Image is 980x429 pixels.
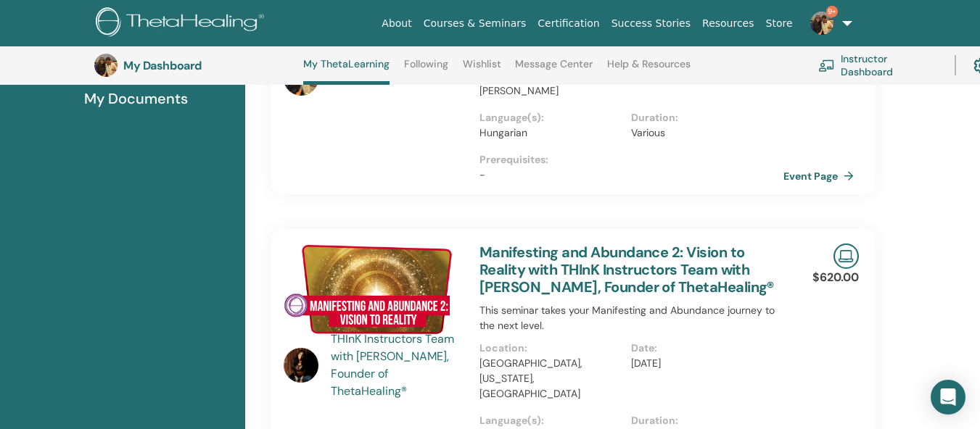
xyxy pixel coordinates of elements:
[463,58,501,81] a: Wishlist
[284,243,462,335] img: Manifesting and Abundance 2: Vision to Reality
[631,341,775,356] p: Date :
[696,10,760,37] a: Resources
[760,10,799,37] a: Store
[833,243,859,269] img: Live Online Seminar
[479,303,783,333] p: This seminar takes your Manifesting and Abundance journey to the next level.
[606,10,696,37] a: Success Stories
[826,6,838,17] span: 9+
[479,356,623,401] p: [GEOGRAPHIC_DATA], [US_STATE], [GEOGRAPHIC_DATA]
[631,356,775,371] p: [DATE]
[818,49,937,81] a: Instructor Dashboard
[818,59,835,72] img: chalkboard-teacher.svg
[123,59,268,72] h3: My Dashboard
[479,167,783,183] p: -
[94,54,118,77] img: default.jpg
[931,380,965,415] div: Open Intercom Messenger
[607,58,691,81] a: Help & Resources
[479,125,623,141] p: Hungarian
[404,58,448,81] a: Following
[532,10,605,37] a: Certification
[479,243,774,296] a: Manifesting and Abundance 2: Vision to Reality with THInK Instructors Team with [PERSON_NAME], Fo...
[479,341,623,356] p: Location :
[331,330,465,400] a: THInK Instructors Team with [PERSON_NAME], Founder of ThetaHealing®
[479,413,623,428] p: Language(s) :
[515,58,593,81] a: Message Center
[631,413,775,428] p: Duration :
[96,7,269,40] img: logo.png
[631,125,775,141] p: Various
[418,10,532,37] a: Courses & Seminars
[303,58,390,85] a: My ThetaLearning
[284,348,318,383] img: default.jpg
[479,152,783,167] p: Prerequisites :
[84,88,188,109] span: My Documents
[631,110,775,125] p: Duration :
[479,110,623,125] p: Language(s) :
[783,165,860,187] a: Event Page
[812,269,859,286] p: $620.00
[376,10,417,37] a: About
[810,12,833,35] img: default.jpg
